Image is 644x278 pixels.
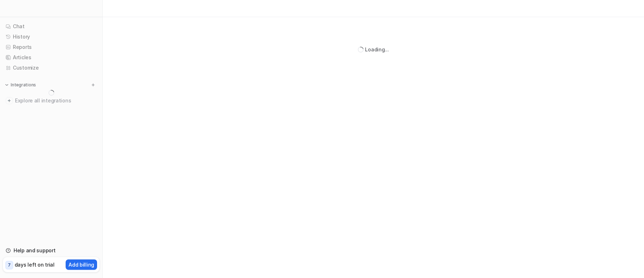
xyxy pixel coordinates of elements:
[6,97,13,104] img: explore all integrations
[365,46,389,53] div: Loading...
[91,82,96,87] img: menu_add.svg
[8,262,11,268] p: 7
[3,21,100,31] a: Chat
[3,96,100,106] a: Explore all integrations
[4,82,9,87] img: expand menu
[15,261,55,268] p: days left on trial
[69,261,94,268] p: Add billing
[3,81,38,89] button: Integrations
[15,95,97,106] span: Explore all integrations
[3,42,100,52] a: Reports
[3,32,100,42] a: History
[3,246,100,256] a: Help and support
[11,82,36,88] p: Integrations
[3,52,100,62] a: Articles
[3,63,100,73] a: Customize
[66,259,97,270] button: Add billing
